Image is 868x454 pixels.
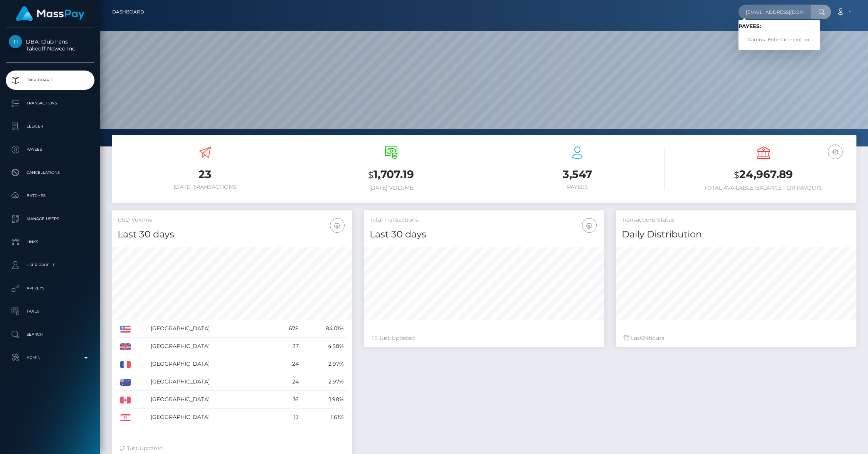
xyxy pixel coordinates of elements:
[120,414,131,421] img: CY.png
[9,213,91,225] p: Manage Users
[9,35,22,48] img: Takeoff Newco Inc
[6,94,94,113] a: Transactions
[6,117,94,136] a: Ledger
[9,259,91,271] p: User Profile
[301,391,347,409] td: 1.98%
[301,373,347,391] td: 2.97%
[6,256,94,275] a: User Profile
[6,325,94,344] a: Search
[120,361,131,368] img: FR.png
[301,409,347,426] td: 1.61%
[9,282,91,294] p: API Keys
[120,326,131,333] img: US.png
[490,167,664,182] h3: 3,547
[9,144,91,155] p: Payees
[272,373,301,391] td: 24
[148,373,272,391] td: [GEOGRAPHIC_DATA]
[9,167,91,178] p: Cancellations
[490,184,664,190] h6: Payees
[304,167,478,183] h3: 1,707.19
[734,170,739,180] small: $
[16,6,84,21] img: MassPay Logo
[118,184,292,190] h6: [DATE] Transactions
[624,334,849,342] div: Last hours
[119,444,345,452] div: Just Updated
[6,348,94,367] a: Admin
[676,185,851,191] h6: Total Available Balance for Payouts
[272,409,301,426] td: 13
[120,379,131,386] img: AU.png
[9,306,91,317] p: Taxes
[118,228,347,241] h4: Last 30 days
[118,167,292,182] h3: 23
[738,23,820,30] h6: Payees:
[9,352,91,363] p: Admin
[118,216,347,224] h5: USD Volume
[6,38,94,52] span: DBA: Club Fans Takeoff Newco Inc
[120,343,131,350] img: GB.png
[9,329,91,340] p: Search
[272,320,301,338] td: 678
[112,4,144,20] a: Dashboard
[622,228,851,241] h4: Daily Distribution
[301,355,347,373] td: 2.97%
[6,232,94,252] a: Links
[622,216,851,224] h5: Transactions Status
[738,5,811,19] input: Search...
[272,391,301,409] td: 16
[148,355,272,373] td: [GEOGRAPHIC_DATA]
[9,74,91,86] p: Dashboard
[9,236,91,248] p: Links
[642,335,649,341] span: 24
[6,163,94,182] a: Cancellations
[301,338,347,355] td: 4.58%
[676,167,851,183] h3: 24,967.89
[272,338,301,355] td: 37
[6,71,94,90] a: Dashboard
[272,355,301,373] td: 24
[9,190,91,202] p: Batches
[120,397,131,404] img: CA.png
[6,140,94,159] a: Payees
[148,409,272,426] td: [GEOGRAPHIC_DATA]
[6,279,94,298] a: API Keys
[6,302,94,321] a: Taxes
[301,320,347,338] td: 84.01%
[148,391,272,409] td: [GEOGRAPHIC_DATA]
[148,320,272,338] td: [GEOGRAPHIC_DATA]
[370,216,599,224] h5: Total Transactions
[148,338,272,355] td: [GEOGRAPHIC_DATA]
[738,33,820,47] a: Gamma Entertainment Inc
[9,121,91,132] p: Ledger
[370,228,599,241] h4: Last 30 days
[304,185,478,191] h6: [DATE] Volume
[368,170,373,180] small: $
[9,98,91,109] p: Transactions
[6,209,94,229] a: Manage Users
[372,334,597,342] div: Just Updated
[6,186,94,205] a: Batches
